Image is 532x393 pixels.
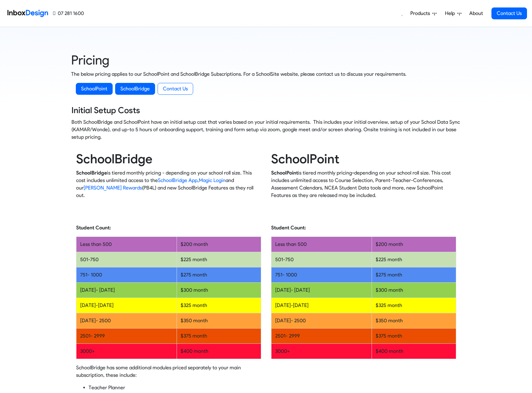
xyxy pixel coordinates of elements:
td: 501-750 [76,252,177,267]
td: [DATE]-[DATE] [271,298,372,313]
heading: Pricing [71,52,461,68]
a: Help [442,7,464,20]
td: [DATE]- [DATE] [76,283,177,298]
td: $375 month [177,328,261,344]
td: $350 month [372,313,456,328]
a: SchoolBridge [115,83,155,95]
strong: - [352,170,354,176]
td: [DATE]-[DATE] [76,298,177,313]
td: $275 month [177,267,261,283]
td: $400 month [177,344,261,359]
p: is tiered monthly pricing depending on your school roll size. This cost includes unlimited access... [271,169,456,199]
td: $400 month [372,344,456,359]
h2: SchoolBridge [76,151,261,167]
td: 751- 1000 [76,267,177,283]
td: $225 month [177,252,261,267]
td: [DATE]- 2500 [76,313,177,328]
span: Products [410,10,432,17]
a: Contact Us [491,7,527,19]
td: 3000+ [271,344,372,359]
td: $350 month [177,313,261,328]
td: [DATE]- [DATE] [271,283,372,298]
td: $325 month [372,298,456,313]
p: SchoolBridge has some additional modules priced separately to your main subscription, these include: [76,364,261,379]
td: 3000+ [76,344,177,359]
a: 07 281 1600 [53,10,84,17]
td: 2501- 2999 [271,328,372,344]
strong: SchoolBridge [76,170,107,176]
a: Products [408,7,439,20]
td: Less than 500 [271,237,372,252]
a: Magic Login [199,177,226,183]
a: Contact Us [158,83,193,95]
p: The below pricing applies to our SchoolPoint and SchoolBridge Subscriptions. For a SchoolSite web... [71,70,461,78]
a: SchoolBridge App [158,177,198,183]
td: $375 month [372,328,456,344]
td: $200 month [177,237,261,252]
strong: Student Count: [271,225,306,231]
td: 501-750 [271,252,372,267]
strong: SchoolPoint [271,170,298,176]
strong: Student Count: [76,225,111,231]
td: $300 month [372,283,456,298]
li: Teacher Planner [89,384,261,391]
td: $225 month [372,252,456,267]
td: 2501- 2999 [76,328,177,344]
span: Help [445,10,457,17]
p: Both SchoolBridge and SchoolPoint have an initial setup cost that varies based on your initial re... [71,118,461,141]
td: 751- 1000 [271,267,372,283]
td: $325 month [177,298,261,313]
h2: SchoolPoint [271,151,456,167]
td: Less than 500 [76,237,177,252]
td: $300 month [177,283,261,298]
p: is tiered monthly pricing - depending on your school roll size. This cost includes unlimited acce... [76,169,261,199]
h4: Initial Setup Costs [71,105,461,116]
td: $275 month [372,267,456,283]
a: SchoolPoint [76,83,113,95]
a: About [467,7,485,20]
a: [PERSON_NAME] Rewards [84,185,142,191]
td: [DATE]- 2500 [271,313,372,328]
td: $200 month [372,237,456,252]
